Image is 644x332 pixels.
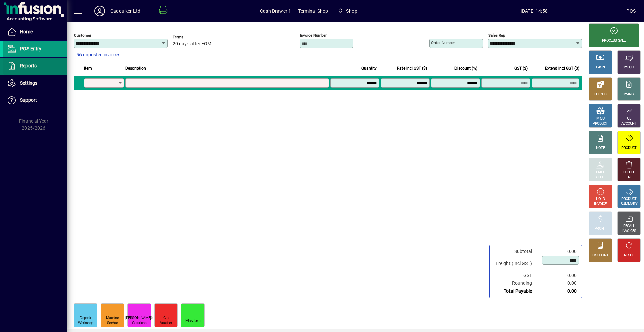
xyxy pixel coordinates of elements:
[106,316,119,321] div: Machine
[624,253,634,258] div: RESET
[20,46,41,51] span: POS Entry
[492,279,539,287] td: Rounding
[492,272,539,279] td: GST
[492,248,539,255] td: Subtotal
[621,197,636,202] div: PRODUCT
[397,65,427,72] span: Rate incl GST ($)
[20,29,33,34] span: Home
[623,170,635,175] div: DELETE
[260,6,291,16] span: Cash Drawer 1
[593,121,608,126] div: PRODUCT
[173,41,211,47] span: 20 days after EOM
[20,80,37,86] span: Settings
[622,229,636,234] div: INVOICES
[160,321,172,326] div: Voucher
[84,65,92,72] span: Item
[300,33,327,38] mat-label: Invoice number
[361,65,377,72] span: Quantity
[627,116,631,121] div: GL
[132,321,146,326] div: Creations
[76,51,120,58] span: 56 unposted invoices
[442,6,626,16] span: [DATE] 14:58
[3,58,67,75] a: Reports
[74,49,123,61] button: 56 unposted invoices
[89,5,110,17] button: Profile
[3,23,67,40] a: Home
[107,321,118,326] div: Service
[431,40,455,45] mat-label: Order number
[110,6,140,16] div: Cadquiker Ltd
[621,121,637,126] div: ACCOUNT
[74,33,91,38] mat-label: Customer
[594,92,607,97] div: EFTPOS
[596,170,605,175] div: PRICE
[621,202,637,207] div: SUMMARY
[626,6,636,16] div: POS
[596,116,604,121] div: MISC
[454,65,477,72] span: Discount (%)
[621,146,636,151] div: PRODUCT
[163,316,169,321] div: Gift
[539,279,579,287] td: 0.00
[492,255,539,272] td: Freight (Incl GST)
[594,202,606,207] div: INVOICE
[595,226,606,231] div: PROFIT
[595,175,606,180] div: SELECT
[173,35,213,39] span: Terms
[125,65,146,72] span: Description
[596,197,605,202] div: HOLD
[539,272,579,279] td: 0.00
[602,38,626,43] div: PROCESS SALE
[3,92,67,109] a: Support
[623,92,636,97] div: CHARGE
[596,146,605,151] div: NOTE
[545,65,579,72] span: Extend incl GST ($)
[596,65,605,70] div: CASH
[626,175,632,180] div: LINE
[514,65,528,72] span: GST ($)
[346,6,357,16] span: Shop
[623,65,635,70] div: CHEQUE
[298,6,328,16] span: Terminal Shop
[20,97,37,103] span: Support
[20,63,37,68] span: Reports
[539,248,579,255] td: 0.00
[185,318,201,323] div: Misc Item
[539,287,579,295] td: 0.00
[80,316,91,321] div: Deposit
[3,75,67,92] a: Settings
[335,5,360,17] span: Shop
[592,253,608,258] div: DISCOUNT
[492,287,539,295] td: Total Payable
[125,316,153,321] div: [PERSON_NAME]'s
[78,321,93,326] div: Workshop
[488,33,505,38] mat-label: Sales rep
[623,224,635,229] div: RECALL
